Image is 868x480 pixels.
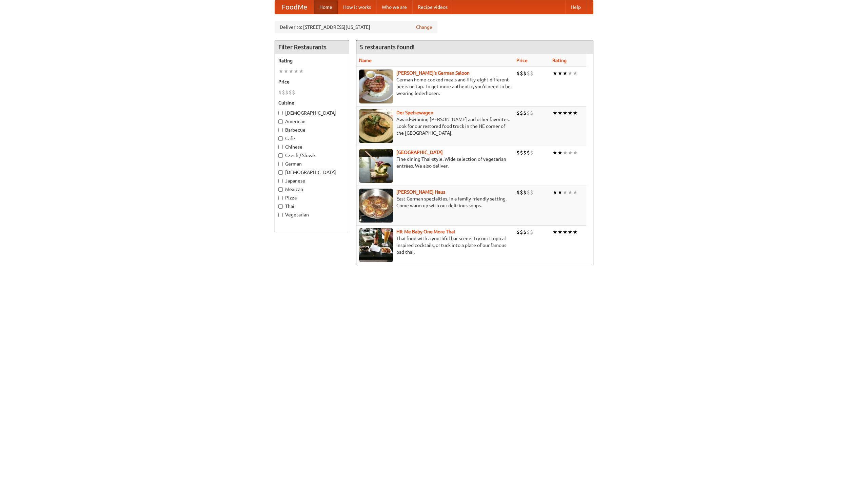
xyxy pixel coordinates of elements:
label: [DEMOGRAPHIC_DATA] [278,110,346,116]
li: $ [527,228,530,236]
li: ★ [568,228,573,236]
li: $ [516,189,520,196]
p: Fine dining Thai-style. Wide selection of vegetarian entrées. We also deliver. [359,156,511,169]
label: Chinese [278,143,346,150]
li: ★ [573,228,578,236]
input: American [278,119,283,124]
li: ★ [563,228,568,236]
li: ★ [573,109,578,117]
li: $ [523,149,527,156]
h5: Price [278,78,346,85]
label: Japanese [278,177,346,184]
a: Change [416,24,432,31]
img: babythai.jpg [359,228,393,262]
b: [PERSON_NAME] Haus [396,189,445,195]
li: ★ [283,68,289,75]
label: American [278,118,346,125]
p: East German specialties, in a family-friendly setting. Come warm up with our delicious soups. [359,195,511,209]
li: ★ [552,109,557,117]
li: $ [520,189,523,196]
div: Deliver to: [STREET_ADDRESS][US_STATE] [275,21,437,33]
li: $ [523,189,527,196]
input: Vegetarian [278,213,283,217]
li: $ [530,70,533,77]
li: ★ [563,70,568,77]
h4: Filter Restaurants [275,40,349,54]
a: Rating [552,58,567,63]
li: $ [530,109,533,117]
li: $ [530,149,533,156]
h5: Rating [278,57,346,64]
label: Mexican [278,186,346,193]
p: Thai food with a youthful bar scene. Try our tropical inspired cocktails, or tuck into a plate of... [359,235,511,255]
li: $ [530,228,533,236]
li: $ [285,89,289,96]
a: FoodMe [275,0,314,14]
li: ★ [557,228,563,236]
a: Name [359,58,372,63]
li: $ [516,70,520,77]
input: [DEMOGRAPHIC_DATA] [278,170,283,175]
li: ★ [557,70,563,77]
li: ★ [568,70,573,77]
ng-pluralize: 5 restaurants found! [360,44,415,50]
li: ★ [563,149,568,156]
label: Thai [278,203,346,210]
li: ★ [568,149,573,156]
li: $ [523,109,527,117]
img: kohlhaus.jpg [359,189,393,223]
input: Chinese [278,145,283,149]
li: ★ [568,109,573,117]
li: ★ [557,189,563,196]
input: Pizza [278,196,283,200]
a: How it works [338,0,376,14]
li: ★ [299,68,304,75]
li: $ [527,189,530,196]
li: ★ [278,68,283,75]
img: satay.jpg [359,149,393,183]
label: Czech / Slovak [278,152,346,159]
li: ★ [573,149,578,156]
li: ★ [568,189,573,196]
li: ★ [552,70,557,77]
li: $ [523,70,527,77]
label: [DEMOGRAPHIC_DATA] [278,169,346,176]
a: [PERSON_NAME]'s German Saloon [396,70,470,76]
li: ★ [573,189,578,196]
li: ★ [557,149,563,156]
li: $ [292,89,295,96]
label: Barbecue [278,127,346,133]
img: speisewagen.jpg [359,109,393,143]
a: [GEOGRAPHIC_DATA] [396,150,443,155]
a: Who we are [376,0,412,14]
a: Der Speisewagen [396,110,433,115]
input: Mexican [278,187,283,192]
li: $ [516,228,520,236]
li: ★ [552,149,557,156]
a: Hit Me Baby One More Thai [396,229,455,234]
li: ★ [552,189,557,196]
li: $ [520,228,523,236]
label: Pizza [278,194,346,201]
li: ★ [294,68,299,75]
li: $ [282,89,285,96]
a: Help [565,0,586,14]
li: $ [278,89,282,96]
input: Thai [278,204,283,209]
li: $ [520,109,523,117]
li: $ [527,149,530,156]
a: Price [516,58,528,63]
li: $ [289,89,292,96]
p: Award-winning [PERSON_NAME] and other favorites. Look for our restored food truck in the NE corne... [359,116,511,136]
li: $ [523,228,527,236]
a: Recipe videos [412,0,453,14]
input: Cafe [278,136,283,141]
li: ★ [289,68,294,75]
p: German home-cooked meals and fifty-eight different beers on tap. To get more authentic, you'd nee... [359,76,511,97]
li: $ [520,149,523,156]
input: Czech / Slovak [278,153,283,158]
li: $ [527,70,530,77]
